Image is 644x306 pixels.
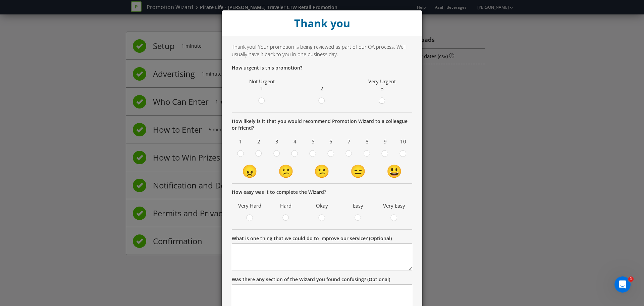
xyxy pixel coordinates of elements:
span: 2 [252,136,266,147]
span: 2 [320,85,323,92]
td: 😕 [268,162,304,180]
td: 😑 [340,162,376,180]
label: What is one thing that we could do to improve our service? (Optional) [232,235,392,242]
span: Very Urgent [368,78,396,85]
span: Thank you! Your promotion is being reviewed as part of our QA process. We'll usually have it back... [232,43,407,57]
span: 3 [270,136,284,147]
span: 1 [233,136,248,147]
label: Was there any section of the Wizard you found confusing? (Optional) [232,276,390,283]
strong: Thank you [294,16,350,30]
p: How likely is it that you would recommend Promotion Wizard to a colleague or friend? [232,118,412,131]
span: 4 [287,136,302,147]
span: 1 [260,85,263,92]
span: Very Hard [235,201,265,211]
td: 😕 [304,162,340,180]
span: 5 [306,136,320,147]
span: Very Easy [379,201,409,211]
span: 9 [378,136,392,147]
span: 10 [396,136,411,147]
span: 1 [628,276,634,282]
span: Okay [307,201,337,211]
div: Close [222,10,422,36]
td: 😠 [232,162,268,180]
p: How easy was it to complete the Wizard? [232,189,412,195]
span: Not Urgent [249,78,275,85]
span: 3 [381,85,384,92]
span: Easy [343,201,373,211]
span: 6 [324,136,338,147]
span: Hard [271,201,301,211]
span: 8 [360,136,375,147]
span: 7 [342,136,357,147]
p: How urgent is this promotion? [232,64,412,71]
td: 😃 [376,162,412,180]
iframe: Intercom live chat [614,276,631,293]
